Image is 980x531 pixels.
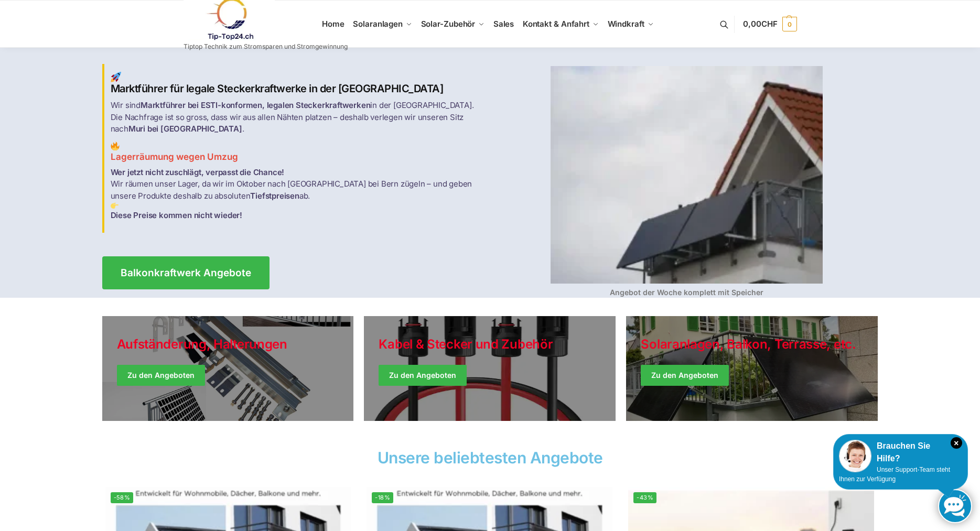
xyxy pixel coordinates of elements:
[111,100,484,135] p: Wir sind in der [GEOGRAPHIC_DATA]. Die Nachfrage ist so gross, dass wir aus allen Nähten platzen ...
[364,316,616,421] a: Holiday Style
[111,167,285,177] strong: Wer jetzt nicht zuschlägt, verpasst die Chance!
[951,437,962,449] i: Schließen
[102,256,270,289] a: Balkonkraftwerk Angebote
[111,167,484,222] p: Wir räumen unser Lager, da wir im Oktober nach [GEOGRAPHIC_DATA] bei Bern zügeln – und geben unse...
[493,19,514,29] span: Sales
[603,1,658,48] a: Windkraft
[782,17,797,31] span: 0
[250,191,299,201] strong: Tiefstpreisen
[551,66,823,284] img: Home 4
[111,202,119,210] img: Home 3
[416,1,489,48] a: Solar-Zubehör
[626,316,878,421] a: Winter Jackets
[121,268,251,278] span: Balkonkraftwerk Angebote
[349,1,416,48] a: Solaranlagen
[141,100,370,110] strong: Marktführer bei ESTI-konformen, legalen Steckerkraftwerken
[111,142,120,150] img: Home 2
[111,72,121,82] img: Home 1
[102,450,878,465] h2: Unsere beliebtesten Angebote
[353,19,403,29] span: Solaranlagen
[111,142,484,164] h3: Lagerräumung wegen Umzug
[743,8,796,40] a: 0,00CHF 0
[489,1,518,48] a: Sales
[761,19,778,29] span: CHF
[523,19,589,29] span: Kontakt & Anfahrt
[128,124,242,134] strong: Muri bei [GEOGRAPHIC_DATA]
[102,316,354,421] a: Holiday Style
[111,210,242,220] strong: Diese Preise kommen nicht wieder!
[610,288,763,297] strong: Angebot der Woche komplett mit Speicher
[421,19,476,29] span: Solar-Zubehör
[743,19,777,29] span: 0,00
[839,440,871,472] img: Customer service
[184,44,348,50] p: Tiptop Technik zum Stromsparen und Stromgewinnung
[518,1,603,48] a: Kontakt & Anfahrt
[839,466,950,483] span: Unser Support-Team steht Ihnen zur Verfügung
[839,440,962,465] div: Brauchen Sie Hilfe?
[608,19,644,29] span: Windkraft
[111,72,484,95] h2: Marktführer für legale Steckerkraftwerke in der [GEOGRAPHIC_DATA]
